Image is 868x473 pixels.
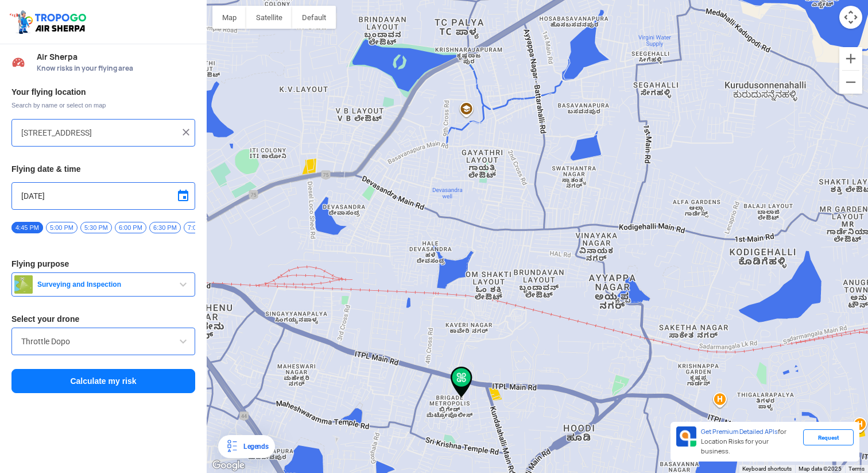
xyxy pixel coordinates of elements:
div: for Location Risks for your business. [696,426,803,457]
h3: Flying date & time [11,165,195,173]
input: Search by name or Brand [21,334,185,348]
span: Search by name or select on map [11,101,195,110]
span: Know risks in your flying area [37,64,195,73]
button: Show satellite imagery [246,6,292,29]
img: survey.png [14,275,33,294]
span: Get Premium Detailed APIs [701,428,778,436]
span: 5:30 PM [80,222,112,233]
img: Premium APIs [676,426,696,447]
h3: Flying purpose [11,260,195,268]
a: Open this area in Google Maps (opens a new window) [210,458,247,473]
button: Surveying and Inspection [11,272,195,297]
img: ic_tgdronemaps.svg [9,9,90,35]
img: Risk Scores [11,55,25,69]
span: Air Sherpa [37,52,195,61]
h3: Your flying location [11,88,195,96]
img: Google [210,458,247,473]
span: 7:00 PM [184,222,215,233]
span: Map data ©2025 [799,466,842,472]
button: Zoom out [839,71,862,94]
div: Request [803,429,854,445]
button: Map camera controls [839,6,862,29]
button: Show street map [212,6,246,29]
h3: Select your drone [11,315,195,323]
input: Search your flying location [21,126,177,140]
span: Surveying and Inspection [33,280,176,289]
span: 6:30 PM [149,222,181,233]
img: Legends [225,440,239,453]
span: 6:00 PM [115,222,146,233]
div: Legends [239,440,268,453]
button: Zoom in [839,47,862,70]
span: 5:00 PM [46,222,77,233]
button: Calculate my risk [11,369,195,393]
button: Keyboard shortcuts [742,465,792,473]
input: Select Date [21,189,185,203]
span: 4:45 PM [11,222,43,233]
a: Terms [848,466,865,472]
img: ic_close.png [180,126,192,138]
